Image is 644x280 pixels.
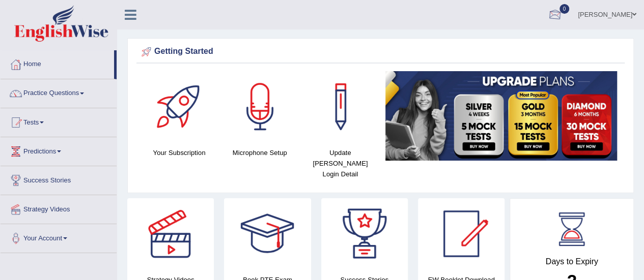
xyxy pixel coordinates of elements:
a: Practice Questions [1,79,117,105]
h4: Your Subscription [144,147,214,158]
span: 0 [559,4,570,14]
h4: Update [PERSON_NAME] Login Detail [305,147,375,179]
a: Success Stories [1,166,117,192]
a: Tests [1,108,117,134]
h4: Microphone Setup [225,147,295,158]
a: Your Account [1,224,117,250]
img: small5.jpg [385,71,617,161]
a: Strategy Videos [1,195,117,221]
div: Getting Started [139,44,622,59]
a: Home [1,50,114,76]
a: Predictions [1,137,117,163]
h4: Days to Expiry [521,257,622,266]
